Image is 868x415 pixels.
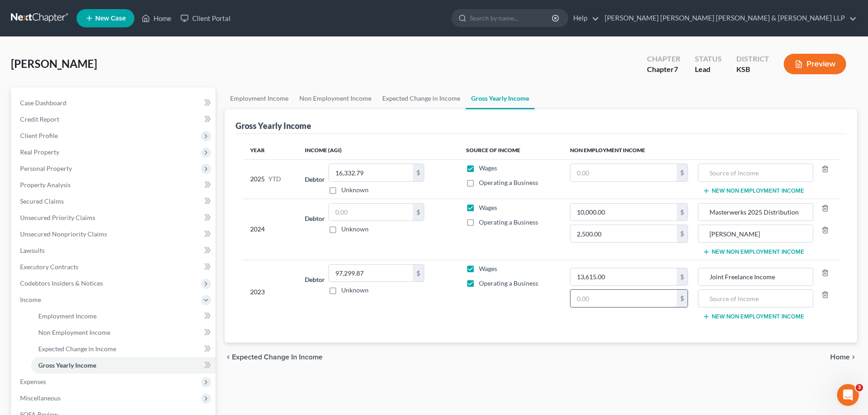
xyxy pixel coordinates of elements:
span: [PERSON_NAME] [11,57,97,70]
button: chevron_left Expected Change in Income [225,354,323,361]
span: Home [830,354,850,361]
span: Case Dashboard [20,99,67,107]
input: Source of Income [703,290,808,307]
a: Employment Income [31,308,216,324]
a: Non Employment Income [294,87,377,109]
a: Employment Income [225,87,294,109]
a: [PERSON_NAME] [PERSON_NAME] [PERSON_NAME] & [PERSON_NAME] LLP [600,10,857,26]
span: New Case [95,15,126,22]
input: Source of Income [703,204,808,221]
span: Real Property [20,148,59,156]
span: Codebtors Insiders & Notices [20,279,103,287]
a: Credit Report [13,111,216,128]
span: Employment Income [38,312,97,320]
span: Expected Change in Income [38,345,116,353]
div: $ [413,204,424,221]
span: Operating a Business [479,279,538,287]
span: Wages [479,265,497,272]
span: Credit Report [20,115,59,123]
div: 2024 [250,203,290,256]
button: New Non Employment Income [703,248,804,256]
span: Wages [479,204,497,211]
div: District [736,54,769,64]
span: Operating a Business [479,218,538,226]
input: Source of Income [703,268,808,286]
a: Home [137,10,176,26]
input: 0.00 [570,290,677,307]
span: Wages [479,164,497,172]
a: Unsecured Nonpriority Claims [13,226,216,242]
span: Property Analysis [20,181,71,189]
label: Unknown [341,185,369,195]
div: Status [695,54,722,64]
a: Secured Claims [13,193,216,210]
span: Lawsuits [20,246,45,254]
button: Home chevron_right [830,354,857,361]
a: Gross Yearly Income [466,87,534,109]
a: Client Portal [176,10,235,26]
div: 2025 [250,164,290,195]
span: Gross Yearly Income [38,361,96,369]
th: Income (AGI) [298,141,458,159]
div: $ [677,164,688,181]
a: Expected Change in Income [377,87,466,109]
th: Source of Income [459,141,563,159]
a: Property Analysis [13,177,216,193]
input: 0.00 [570,268,677,286]
span: 7 [674,65,678,73]
div: $ [677,290,688,307]
button: New Non Employment Income [703,187,804,195]
span: Secured Claims [20,197,64,205]
button: New Non Employment Income [703,313,804,320]
span: Client Profile [20,132,58,139]
div: Chapter [647,64,680,75]
div: $ [677,204,688,221]
a: Non Employment Income [31,324,216,341]
span: Income [20,296,41,303]
label: Unknown [341,286,369,295]
button: Preview [784,54,846,74]
div: Chapter [647,54,680,64]
label: Debtor [305,275,325,284]
input: Source of Income [703,225,808,242]
label: Debtor [305,174,325,184]
a: Help [569,10,599,26]
input: 0.00 [570,204,677,221]
div: Gross Yearly Income [236,120,311,131]
span: Unsecured Priority Claims [20,214,95,221]
div: KSB [736,64,769,75]
iframe: Intercom live chat [837,384,859,406]
input: 0.00 [570,225,677,242]
div: 2023 [250,264,290,321]
input: Search by name... [470,10,553,26]
a: Executory Contracts [13,259,216,275]
a: Lawsuits [13,242,216,259]
input: 0.00 [329,164,413,181]
span: 3 [856,384,863,391]
span: Executory Contracts [20,263,78,271]
input: Source of Income [703,164,808,181]
label: Unknown [341,225,369,234]
a: Case Dashboard [13,95,216,111]
input: 0.00 [570,164,677,181]
i: chevron_left [225,354,232,361]
span: Non Employment Income [38,328,110,336]
label: Debtor [305,214,325,223]
span: Miscellaneous [20,394,61,402]
span: YTD [268,174,281,184]
div: $ [677,268,688,286]
div: $ [413,265,424,282]
input: 0.00 [329,265,413,282]
input: 0.00 [329,204,413,221]
span: Personal Property [20,164,72,172]
div: $ [677,225,688,242]
div: $ [413,164,424,181]
a: Expected Change in Income [31,341,216,357]
th: Non Employment Income [563,141,839,159]
span: Expected Change in Income [232,354,323,361]
a: Gross Yearly Income [31,357,216,374]
th: Year [243,141,298,159]
i: chevron_right [850,354,857,361]
div: Lead [695,64,722,75]
a: Unsecured Priority Claims [13,210,216,226]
